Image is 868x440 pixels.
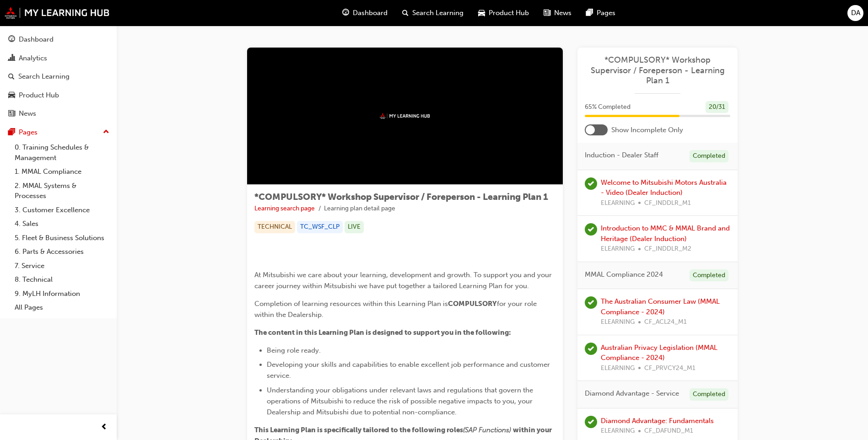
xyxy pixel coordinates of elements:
span: ELEARNING [601,244,635,254]
a: search-iconSearch Learning [395,4,471,22]
a: Australian Privacy Legislation (MMAL Compliance - 2024) [601,343,717,362]
a: All Pages [11,300,113,315]
span: chart-icon [8,54,15,63]
a: Welcome to Mitsubishi Motors Australia - Video (Dealer Induction) [601,178,727,197]
a: 7. Service [11,259,113,273]
div: Search Learning [18,71,70,82]
a: 0. Training Schedules & Management [11,140,113,165]
span: ELEARNING [601,426,635,436]
span: 65 % Completed [585,102,631,113]
span: News [554,8,571,18]
span: CF_DAFUND_M1 [644,426,693,436]
span: *COMPULSORY* Workshop Supervisor / Foreperson - Learning Plan 1 [254,192,548,202]
li: Learning plan detail page [324,204,395,214]
span: learningRecordVerb_COMPLETE-icon [585,177,597,190]
a: 9. MyLH Information [11,287,113,301]
button: DashboardAnalyticsSearch LearningProduct HubNews [4,29,113,124]
img: mmal [5,7,110,19]
div: Dashboard [19,34,54,45]
button: DA [847,5,863,21]
span: ELEARNING [601,363,635,374]
a: 1. MMAL Compliance [11,165,113,179]
a: 6. Parts & Accessories [11,245,113,259]
a: Search Learning [4,68,113,85]
span: Induction - Dealer Staff [585,150,658,161]
span: prev-icon [101,422,108,433]
span: CF_INDDLR_M2 [644,244,691,254]
span: Pages [597,8,615,18]
span: car-icon [478,7,485,19]
span: DA [851,8,860,18]
span: Search Learning [412,8,464,18]
span: car-icon [8,91,15,100]
span: guage-icon [8,36,15,44]
span: search-icon [402,7,409,19]
span: The content in this Learning Plan is designed to support you in the following: [254,328,511,337]
span: up-icon [103,126,109,138]
a: News [4,105,113,122]
div: Analytics [19,53,47,64]
span: learningRecordVerb_PASS-icon [585,343,597,355]
div: LIVE [345,221,364,233]
span: learningRecordVerb_PASS-icon [585,296,597,309]
a: *COMPULSORY* Workshop Supervisor / Foreperson - Learning Plan 1 [585,55,730,86]
div: Completed [690,269,728,282]
span: learningRecordVerb_PASS-icon [585,416,597,428]
span: for your role within the Dealership. [254,300,539,319]
button: Pages [4,124,113,141]
a: car-iconProduct Hub [471,4,536,22]
div: Completed [690,150,728,162]
a: 4. Sales [11,217,113,231]
span: pages-icon [586,7,593,19]
span: COMPULSORY [448,300,497,308]
div: Completed [690,388,728,401]
div: TECHNICAL [254,221,295,233]
span: news-icon [544,7,550,19]
span: Developing your skills and capabilities to enable excellent job performance and customer service. [267,360,552,380]
a: Analytics [4,50,113,67]
a: Product Hub [4,87,113,104]
span: pages-icon [8,129,15,137]
span: ELEARNING [601,317,635,327]
span: (SAP Functions) [463,426,511,434]
span: search-icon [8,73,15,81]
a: Learning search page [254,204,315,212]
span: Diamond Advantage - Service [585,388,679,399]
a: guage-iconDashboard [335,4,395,22]
span: ELEARNING [601,198,635,209]
span: At Mitsubishi we care about your learning, development and growth. To support you and your career... [254,271,554,290]
span: Being role ready. [267,346,321,354]
span: CF_PRVCY24_M1 [644,363,695,374]
span: Dashboard [353,8,388,18]
a: news-iconNews [536,4,579,22]
span: CF_ACL24_M1 [644,317,687,327]
a: 3. Customer Excellence [11,203,113,217]
div: TC_WSF_CLP [297,221,343,233]
span: MMAL Compliance 2024 [585,269,663,280]
span: Completion of learning resources within this Learning Plan is [254,300,448,308]
span: Understanding your obligations under relevant laws and regulations that govern the operations of ... [267,386,535,416]
div: 20 / 31 [706,101,728,113]
a: 2. MMAL Systems & Processes [11,179,113,203]
div: Product Hub [19,90,59,101]
a: pages-iconPages [579,4,623,22]
span: CF_INDDLR_M1 [644,198,691,209]
span: news-icon [8,110,15,118]
a: 5. Fleet & Business Solutions [11,231,113,245]
div: News [19,108,36,119]
span: Product Hub [489,8,529,18]
span: guage-icon [342,7,349,19]
a: Introduction to MMC & MMAL Brand and Heritage (Dealer Induction) [601,224,730,243]
div: Pages [19,127,38,138]
a: The Australian Consumer Law (MMAL Compliance - 2024) [601,297,720,316]
a: 8. Technical [11,273,113,287]
span: Show Incomplete Only [611,125,683,135]
span: This Learning Plan is specifically tailored to the following roles [254,426,463,434]
a: Dashboard [4,31,113,48]
a: Diamond Advantage: Fundamentals [601,417,714,425]
img: mmal [380,113,430,119]
span: learningRecordVerb_PASS-icon [585,223,597,236]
